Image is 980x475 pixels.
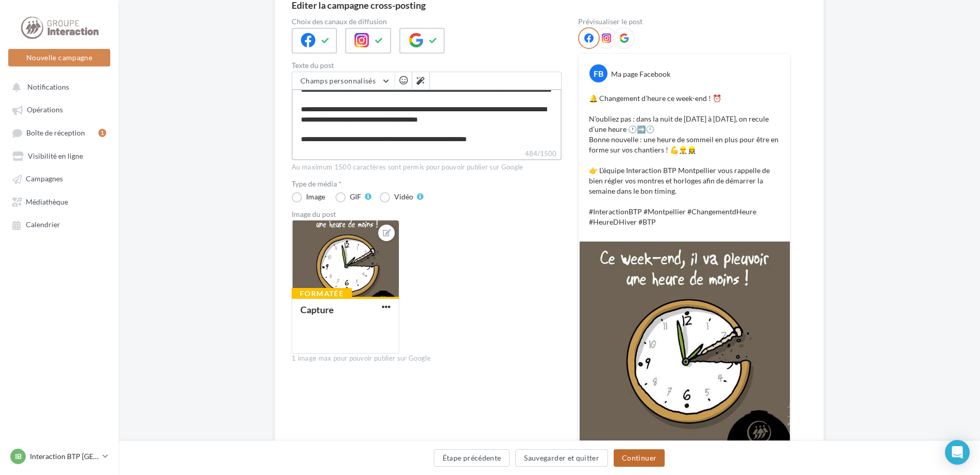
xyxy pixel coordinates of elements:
button: Étape précédente [434,449,510,467]
div: Ma page Facebook [611,69,670,79]
span: Notifications [27,82,69,91]
label: Type de média * [292,180,562,188]
button: Champs personnalisés [292,72,395,90]
div: FB [589,64,607,82]
a: IB Interaction BTP [GEOGRAPHIC_DATA] [8,447,110,466]
span: Calendrier [26,220,60,229]
label: 484/1500 [292,148,562,160]
a: Boîte de réception1 [6,123,112,142]
span: Campagnes [26,175,63,183]
div: Au maximum 1500 caractères sont permis pour pouvoir publier sur Google [292,163,562,172]
span: Visibilité en ligne [28,151,83,160]
p: Interaction BTP [GEOGRAPHIC_DATA] [30,451,98,462]
a: Opérations [6,100,112,118]
a: Calendrier [6,215,112,233]
div: Editer la campagne cross-posting [292,1,426,10]
button: Nouvelle campagne [8,49,110,66]
button: Sauvegarder et quitter [515,449,608,467]
div: Image du post [292,211,562,218]
div: Prévisualiser le post [578,18,790,25]
label: Choix des canaux de diffusion [292,18,562,25]
div: Image [306,193,325,200]
a: Visibilité en ligne [6,146,112,165]
button: Notifications [6,77,108,96]
div: GIF [350,193,361,200]
button: Continuer [614,449,665,467]
div: Formatée [292,288,352,299]
div: 1 image max pour pouvoir publier sur Google [292,354,562,363]
a: Campagnes [6,169,112,188]
span: Boîte de réception [26,128,85,137]
div: Capture [300,304,334,315]
div: Open Intercom Messenger [945,440,970,465]
span: Champs personnalisés [300,76,376,85]
span: Opérations [27,106,63,114]
div: Vidéo [394,193,413,200]
span: Médiathèque [26,197,68,206]
label: Texte du post [292,62,562,69]
p: 🔔 Changement d’heure ce week-end ! ⏰ N’oubliez pas : dans la nuit de [DATE] à [DATE], on recule d... [589,93,780,227]
a: Médiathèque [6,192,112,211]
div: 1 [98,129,106,137]
span: IB [15,451,22,462]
